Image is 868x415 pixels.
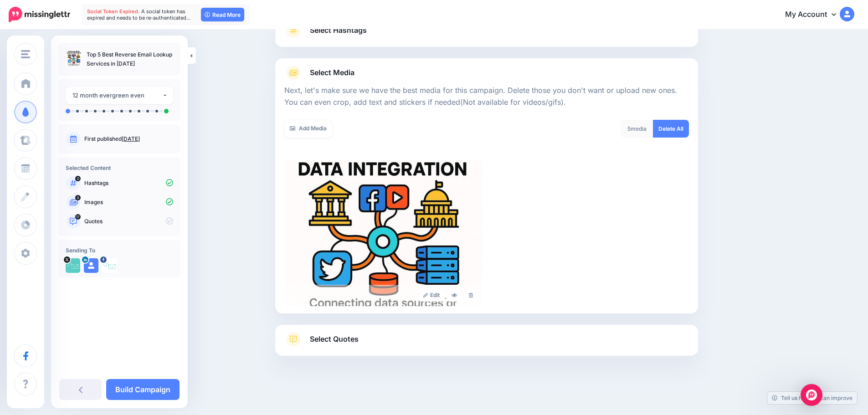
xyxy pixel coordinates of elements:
span: Social Token Expired. [87,8,140,15]
span: 17 [75,214,81,220]
p: Images [84,198,173,206]
p: Hashtags [84,179,173,187]
h4: Selected Content [66,164,173,171]
div: Open Intercom Messenger [801,384,822,406]
a: Select Quotes [284,332,689,356]
img: 4f64433f81249a3b49d4f9f4d67c9f82_large.jpg [284,160,482,306]
span: Select Quotes [310,333,359,345]
div: 12 month evergreen even [72,90,162,101]
span: 5 [75,195,81,200]
p: Quotes [84,217,173,225]
a: Select Media [284,66,689,80]
span: 5 [627,125,631,132]
p: First published [84,135,173,143]
button: 12 month evergreen even [66,87,173,104]
a: Select Hashtags [284,23,689,47]
div: Select Media [284,80,689,306]
a: My Account [776,4,854,26]
a: Add Media [284,120,332,138]
img: user_default_image.png [84,258,98,273]
a: Edit [419,289,445,302]
h4: Sending To [66,247,173,254]
a: [DATE] [122,135,140,142]
a: Delete All [653,120,689,138]
img: 15284121_674048486109516_5081588740640283593_n-bsa39815.png [102,258,117,273]
span: A social token has expired and needs to be re-authenticated… [87,8,191,21]
img: uUtgmqiB-2057.jpg [66,258,80,273]
img: menu.png [21,50,30,58]
a: Read More [201,8,244,21]
span: 0 [75,176,81,181]
div: media [621,120,653,138]
img: 4f64433f81249a3b49d4f9f4d67c9f82_thumb.jpg [66,50,82,67]
p: Top 5 Best Reverse Email Lookup Services in [DATE] [87,50,173,68]
span: Select Hashtags [310,24,367,36]
span: Select Media [310,67,354,79]
p: Next, let's make sure we have the best media for this campaign. Delete those you don't want or up... [284,85,689,108]
img: Missinglettr [9,7,70,22]
a: Tell us how we can improve [767,392,857,404]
